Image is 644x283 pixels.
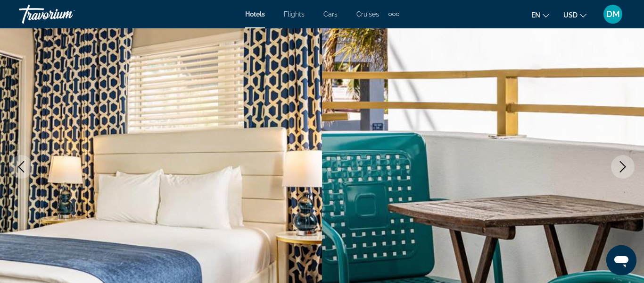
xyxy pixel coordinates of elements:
[563,8,586,22] button: Change currency
[19,2,113,26] a: Travorium
[531,11,540,19] span: en
[531,8,549,22] button: Change language
[601,4,625,24] button: User Menu
[611,155,635,179] button: Next image
[356,10,379,18] a: Cruises
[388,7,399,22] button: Extra navigation items
[323,10,338,18] a: Cars
[606,245,636,275] iframe: Button to launch messaging window
[245,10,265,18] a: Hotels
[284,10,305,18] a: Flights
[563,11,578,19] span: USD
[9,155,33,179] button: Previous image
[606,9,620,19] span: DM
